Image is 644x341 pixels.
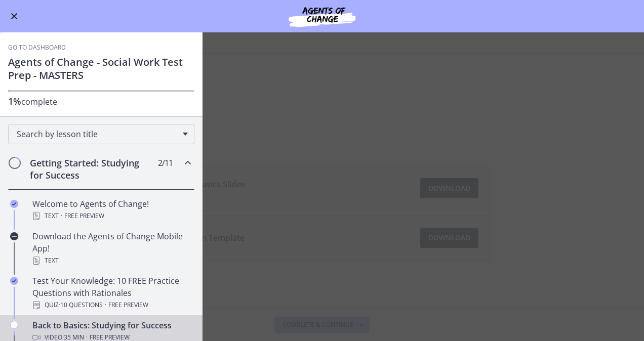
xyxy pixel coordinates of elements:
span: Search by lesson title [17,129,178,140]
span: · [61,210,62,222]
div: Text [32,254,190,267]
div: Test Your Knowledge: 10 FREE Practice Questions with Rationales [32,275,190,311]
span: Free preview [108,299,148,311]
span: · 10 Questions [59,299,103,311]
button: Enable menu [8,10,20,22]
a: Go to Dashboard [8,44,66,52]
p: complete [8,95,194,108]
span: 1% [8,95,21,107]
img: Agents of Change [261,4,383,28]
span: 2 / 11 [158,157,173,169]
div: Text [32,210,190,222]
div: Quiz [32,299,190,311]
div: Search by lesson title [8,124,194,144]
span: Free preview [64,210,104,222]
h1: Agents of Change - Social Work Test Prep - MASTERS [8,56,194,82]
i: Completed [10,200,18,208]
span: · [105,299,106,311]
i: Completed [10,277,18,285]
h2: Getting Started: Studying for Success [30,157,153,181]
div: Welcome to Agents of Change! [32,198,190,222]
div: Download the Agents of Change Mobile App! [32,230,190,267]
